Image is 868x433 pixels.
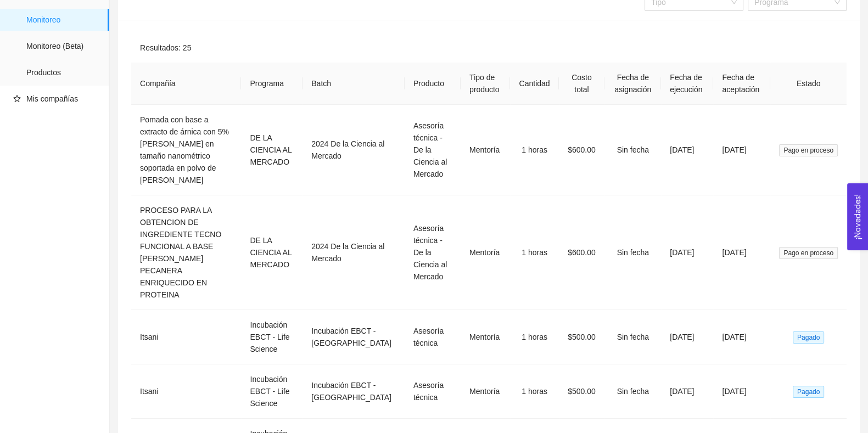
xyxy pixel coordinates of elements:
[779,144,838,156] span: Pago en proceso
[847,183,868,250] button: Open Feedback Widget
[713,364,770,419] td: [DATE]
[26,9,100,31] span: Monitoreo
[131,310,241,364] td: Itsani
[661,63,713,105] th: Fecha de ejecución
[713,195,770,310] td: [DATE]
[604,195,661,310] td: Sin fecha
[131,195,241,310] td: PROCESO PARA LA OBTENCION DE INGREDIENTE TECNO FUNCIONAL A BASE [PERSON_NAME] PECANERA ENRIQUECID...
[303,105,405,195] td: 2024 De la Ciencia al Mercado
[405,195,461,310] td: Asesoría técnica - De la Ciencia al Mercado
[303,310,405,364] td: Incubación EBCT - [GEOGRAPHIC_DATA]
[26,35,100,57] span: Monitoreo (Beta)
[461,310,510,364] td: Mentoría
[559,63,605,105] th: Costo total
[604,364,661,419] td: Sin fecha
[241,63,303,105] th: Programa
[241,195,303,310] td: DE LA CIENCIA AL MERCADO
[770,63,847,105] th: Estado
[779,247,838,259] span: Pago en proceso
[559,105,605,195] td: $600.00
[559,195,605,310] td: $600.00
[303,364,405,419] td: Incubación EBCT - [GEOGRAPHIC_DATA]
[510,364,558,419] td: 1 horas
[13,95,21,103] span: star
[661,310,713,364] td: [DATE]
[461,105,510,195] td: Mentoría
[405,105,461,195] td: Asesoría técnica - De la Ciencia al Mercado
[131,63,241,105] th: Compañía
[26,61,100,83] span: Productos
[241,310,303,364] td: Incubación EBCT - Life Science
[461,63,510,105] th: Tipo de producto
[303,195,405,310] td: 2024 De la Ciencia al Mercado
[793,386,824,398] span: Pagado
[661,105,713,195] td: [DATE]
[405,310,461,364] td: Asesoría técnica
[461,364,510,419] td: Mentoría
[604,105,661,195] td: Sin fecha
[661,195,713,310] td: [DATE]
[241,364,303,419] td: Incubación EBCT - Life Science
[131,33,847,63] div: Resultados: 25
[713,310,770,364] td: [DATE]
[559,364,605,419] td: $500.00
[510,195,558,310] td: 1 horas
[510,63,558,105] th: Cantidad
[604,63,661,105] th: Fecha de asignación
[510,105,558,195] td: 1 horas
[131,364,241,419] td: Itsani
[303,63,405,105] th: Batch
[559,310,605,364] td: $500.00
[661,364,713,419] td: [DATE]
[793,331,824,344] span: Pagado
[26,94,78,103] span: Mis compañías
[131,105,241,195] td: Pomada con base a extracto de árnica con 5% [PERSON_NAME] en tamaño nanométrico soportada en polv...
[510,310,558,364] td: 1 horas
[713,105,770,195] td: [DATE]
[461,195,510,310] td: Mentoría
[604,310,661,364] td: Sin fecha
[713,63,770,105] th: Fecha de aceptación
[405,63,461,105] th: Producto
[241,105,303,195] td: DE LA CIENCIA AL MERCADO
[405,364,461,419] td: Asesoría técnica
